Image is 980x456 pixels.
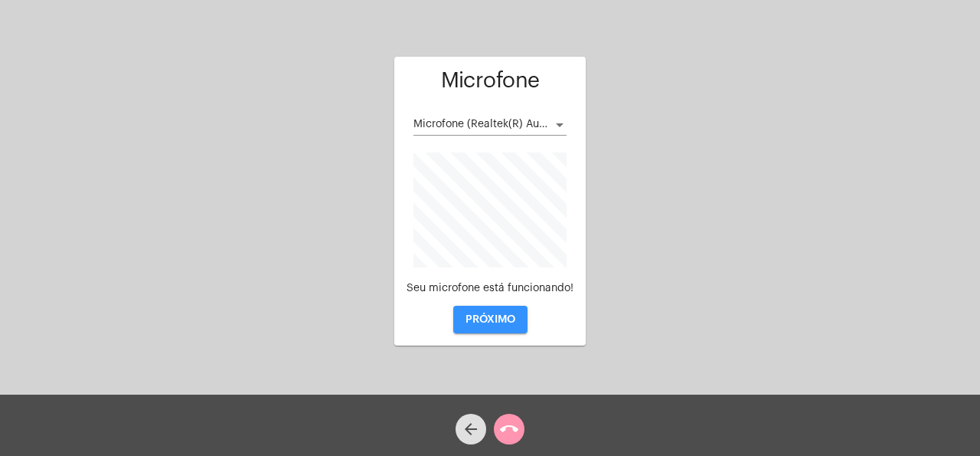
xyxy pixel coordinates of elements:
h1: Microfone [407,69,573,93]
div: Seu microfone está funcionando! [407,283,573,294]
span: PRÓXIMO [465,314,515,325]
span: Microfone (Realtek(R) Audio) [413,119,559,130]
mat-icon: arrow_back [462,420,480,438]
button: PRÓXIMO [453,306,528,333]
mat-icon: call_end [500,420,518,438]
